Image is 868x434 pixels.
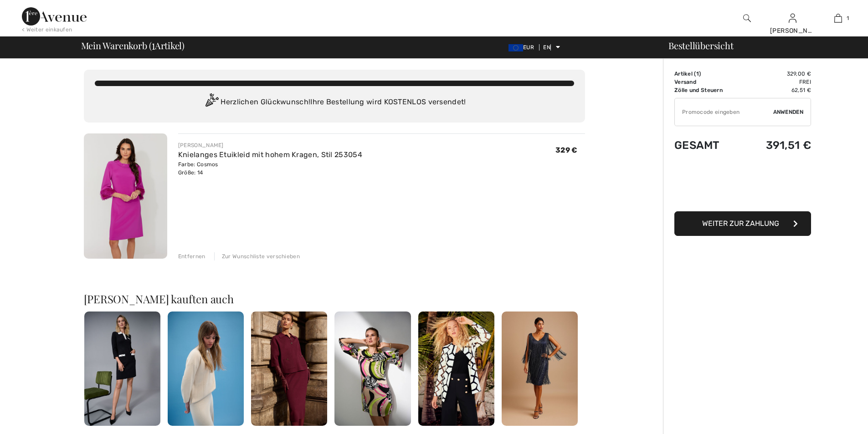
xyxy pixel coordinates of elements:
[152,36,155,52] font: 1
[251,311,327,426] img: Oberteil mit Knopfverschluss und lockerer Passform, Stil 253962
[221,97,310,106] font: Herzlichen Glückwunsch!
[847,15,849,21] font: 1
[178,150,362,159] a: Knielanges Etuikleid mit hohem Kragen, Stil 253054
[702,219,779,228] font: Weiter zur Zahlung
[178,169,203,176] font: Größe: 14
[674,139,720,152] font: Gesamt
[675,98,773,126] input: Aktionscode
[668,39,733,51] font: Bestellübersicht
[674,79,696,85] font: Versand
[543,44,550,51] font: EN
[674,87,723,93] font: Zölle und Steuern
[22,7,87,26] img: 1ère Avenue
[22,26,72,33] font: < Weiter einkaufen
[178,161,218,168] font: Farbe: Cosmos
[789,14,796,22] a: Anmelden
[155,39,185,51] font: Artikel)
[222,253,300,260] font: Zur Wunschliste verschieben
[84,291,234,306] font: [PERSON_NAME] kauften auch
[178,253,205,260] font: Entfernen
[84,311,160,426] img: Mini-Etuikleid mit Verzierungen, Stil 253995
[555,146,578,154] font: 329 €
[310,97,466,106] font: Ihre Bestellung wird KOSTENLOS versendet!
[789,13,796,24] img: Meine Daten
[791,87,811,93] font: 62,51 €
[834,13,842,24] img: Meine Tasche
[178,142,224,148] font: [PERSON_NAME]
[773,109,803,115] font: Anwenden
[799,79,811,85] font: Frei
[770,27,823,35] font: [PERSON_NAME]
[418,311,494,426] img: Hüftlanger Mantel mit geometrischem Muster, Stil 241905
[502,311,578,426] img: Knielanges Etuikleid, Stil 259712
[508,44,523,51] img: Euro
[743,13,751,24] img: Durchsuchen Sie die Website
[696,71,699,77] font: 1
[816,13,860,24] a: 1
[699,71,701,77] font: )
[674,161,811,208] iframe: PayPal
[787,71,811,77] font: 329,00 €
[168,311,244,426] img: Lässiger Rundhalsausschnitt mit Stickerei, Stil 261981
[334,311,411,426] img: Gerade geschnittenes Satinkleid mit Retro-Print, Stil 252183
[674,211,811,236] button: Weiter zur Zahlung
[766,139,811,152] font: 391,51 €
[84,133,167,259] img: Knielanges Etuikleid mit hohem Kragen, Stil 253054
[674,71,696,77] font: Artikel (
[202,93,221,112] img: Congratulation2.svg
[81,39,152,51] font: Mein Warenkorb (
[523,44,534,51] font: EUR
